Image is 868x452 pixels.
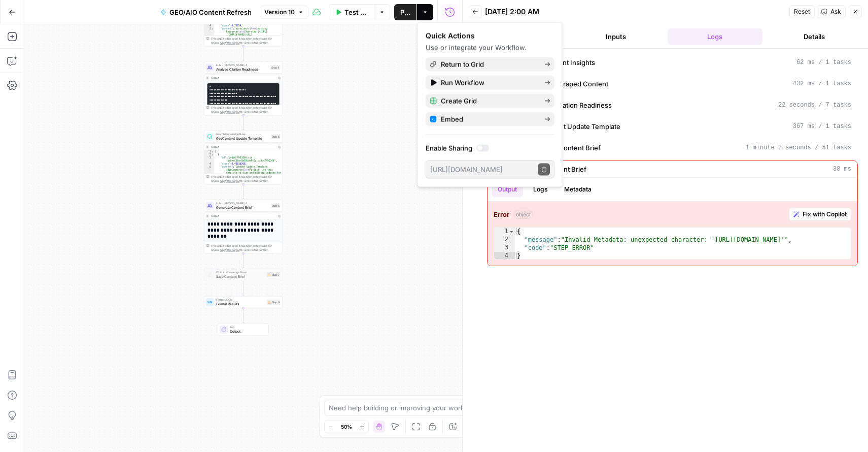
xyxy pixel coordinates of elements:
span: 50% [341,423,352,431]
span: Version 10 [264,8,295,17]
span: 432 ms / 1 tasks [793,79,851,88]
span: Fix with Copilot [803,210,847,219]
div: Search Knowledge BaseGet Content Update TemplateStep 5Output[ { "id":"vsdid:4983860:rid :ppOnsC3t... [204,131,283,184]
div: Step 6 [271,203,281,208]
span: Save Content Brief [216,274,265,279]
div: EndOutput [204,324,283,336]
div: 4 [204,163,215,166]
div: This output is too large & has been abbreviated for review. to view the full content. [211,37,281,45]
span: Copy the output [220,179,239,182]
span: Generate Content Brief [216,205,269,210]
span: Retrieve Scraped Content [528,79,608,89]
button: Inputs [568,28,664,45]
span: Get Content Update Template [528,121,620,132]
span: Output [230,329,264,334]
span: Copy the output [220,110,239,113]
div: Output [211,145,275,149]
div: 4 [494,252,515,260]
span: Toggle code folding, row 5 [211,27,214,30]
span: Toggle code folding, rows 1 through 4 [509,228,514,236]
div: Step 5 [271,134,281,139]
div: 3 [494,244,515,252]
strong: Error [494,209,509,219]
span: Copy the output [220,41,239,44]
span: Copy the output [220,248,239,251]
button: Logs [527,182,554,197]
span: Use or integrate your Workflow. [426,44,527,52]
button: Version 10 [260,6,308,19]
g: Edge from step_4 to step_5 [242,115,244,130]
div: Output [211,214,275,218]
label: Enable Sharing [426,143,554,153]
div: Output [211,76,275,80]
button: 22 seconds / 7 tasks [488,97,857,113]
span: Embed [441,114,536,124]
span: Toggle code folding, rows 1 through 7 [211,150,214,153]
span: Publish [400,7,410,17]
button: Publish [394,4,416,20]
span: Analyze Citation Readiness [216,67,269,72]
div: Step 4 [270,65,281,70]
span: LLM · [PERSON_NAME] 4 [216,63,269,67]
div: Step 7 [267,272,281,277]
span: 62 ms / 1 tasks [796,58,851,67]
div: Step 8 [267,300,281,305]
g: Edge from step_8 to end [242,308,244,323]
span: Return to Grid [441,59,536,70]
span: Format Results [216,301,265,306]
span: Test Workflow [344,7,368,17]
button: 62 ms / 1 tasks [488,54,857,71]
button: Logs [668,28,763,45]
div: 5 [204,27,215,363]
span: 1 minute 3 seconds / 51 tasks [745,143,851,152]
div: Format JSONFormat ResultsStep 8 [204,296,283,308]
g: Edge from step_7 to step_8 [242,281,244,296]
div: 3 [204,156,215,163]
span: Generate Content Brief [528,143,601,153]
button: 432 ms / 1 tasks [488,76,857,92]
button: 38 ms [488,161,857,177]
span: Format JSON [216,298,265,302]
button: GEO/AIO Content Refresh [154,4,258,20]
g: Edge from step_5 to step_6 [242,184,244,199]
span: Toggle code folding, rows 2 through 6 [211,153,214,156]
button: Reset [789,5,815,18]
span: GEO/AIO Content Refresh [169,7,252,17]
button: Details [767,28,862,45]
span: LLM · [PERSON_NAME] 4 [216,201,269,205]
g: Edge from step_3 to step_4 [242,46,244,61]
span: Analyze Citation Readiness [528,100,612,110]
button: Test Workflow [329,4,374,20]
div: 1 [494,228,515,236]
div: 1 [204,150,215,153]
span: Reset [794,7,810,16]
button: Output [492,182,523,197]
div: 2 [204,153,215,156]
button: Fix with Copilot [789,208,851,221]
div: Write to Knowledge BaseSave Content BriefStep 7 [204,269,283,281]
span: 367 ms / 1 tasks [793,122,851,131]
g: Edge from step_6 to step_7 [242,253,244,268]
span: Get Content Update Template [216,136,269,141]
div: This output is too large & has been abbreviated for review. to view the full content. [211,244,281,252]
div: 38 ms [488,178,857,266]
div: Quick Actions [426,31,554,41]
div: 2 [494,236,515,244]
button: 1 minute 3 seconds / 51 tasks [488,140,857,156]
span: object [513,210,533,219]
span: Ask [830,7,841,16]
span: 22 seconds / 7 tasks [778,101,851,110]
button: Ask [817,5,846,18]
span: End [230,325,264,329]
span: 38 ms [833,165,851,174]
div: 4 [204,24,215,27]
span: Search Knowledge Base [216,132,269,136]
div: This output is too large & has been abbreviated for review. to view the full content. [211,175,281,183]
span: Write to Knowledge Base [216,270,265,274]
button: 367 ms / 1 tasks [488,118,857,135]
button: Metadata [558,182,598,197]
span: Create Grid [441,96,536,106]
div: This output is too large & has been abbreviated for review. to view the full content. [211,106,281,114]
span: Run Workflow [441,78,536,88]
